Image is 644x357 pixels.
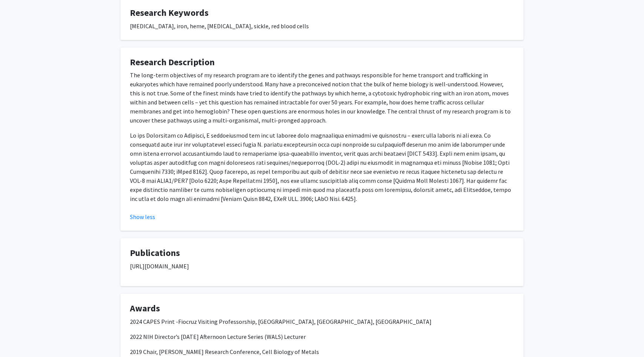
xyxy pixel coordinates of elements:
p: The long-term objectives of my research program are to identify the genes and pathways responsibl... [130,70,514,125]
h4: Awards [130,303,514,314]
p: [URL][DOMAIN_NAME] [130,262,514,271]
div: [MEDICAL_DATA], iron, heme, [MEDICAL_DATA], sickle, red blood cells [130,21,514,31]
span: 2022 NIH Director’s [DATE] Afternoon Lecture Series (WALS) Lecturer [130,333,306,340]
button: Show less [130,212,155,221]
p: 2024 CAPES Print -Fiocruz Visiting Professorship, [GEOGRAPHIC_DATA], [GEOGRAPHIC_DATA], [GEOGRAPH... [130,317,514,326]
p: Lo ips Dolorsitam co Adipisci, E seddoeiusmod tem inc ut laboree dolo magnaaliqua enimadmi ve qui... [130,131,514,203]
h4: Research Description [130,57,514,68]
p: 2019 Chair, [PERSON_NAME] Research Conference, Cell Biology of Metals [130,347,514,356]
iframe: Chat [6,323,32,351]
h4: Research Keywords [130,8,514,18]
h4: Publications [130,248,514,259]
